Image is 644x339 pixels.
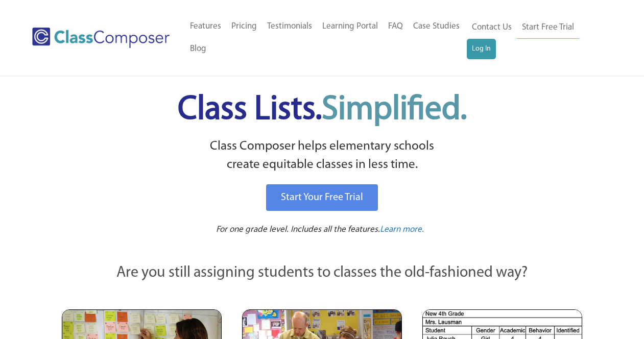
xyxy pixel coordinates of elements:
[266,184,378,211] a: Start Your Free Trial
[467,16,604,59] nav: Header Menu
[185,15,226,38] a: Features
[517,16,579,39] a: Start Free Trial
[281,192,363,203] span: Start Your Free Trial
[226,15,262,38] a: Pricing
[32,28,170,47] img: Class Composer
[322,93,467,127] span: Simplified.
[380,225,424,234] span: Learn more.
[467,39,496,59] a: Log In
[262,15,317,38] a: Testimonials
[178,93,467,127] span: Class Lists.
[60,137,584,175] p: Class Composer helps elementary schools create equitable classes in less time.
[185,15,467,60] nav: Header Menu
[185,38,211,60] a: Blog
[317,15,383,38] a: Learning Portal
[216,225,380,234] span: For one grade level. Includes all the features.
[380,224,424,236] a: Learn more.
[383,15,408,38] a: FAQ
[62,262,583,284] p: Are you still assigning students to classes the old-fashioned way?
[467,16,517,39] a: Contact Us
[408,15,465,38] a: Case Studies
